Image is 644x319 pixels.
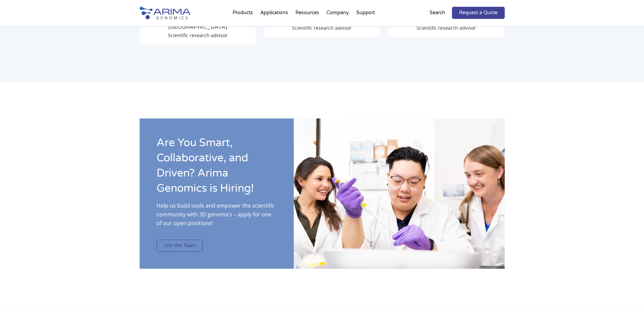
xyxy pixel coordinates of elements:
p: Search [430,8,445,17]
img: Arima-Genomics-logo [140,7,190,19]
span: Scientific research advisor [168,32,228,38]
img: IMG_2073.jpg [294,118,505,269]
h2: Are You Smart, Collaborative, and Driven? Arima Genomics is Hiring! [157,135,277,201]
span: Scientific research advisor [292,25,352,31]
a: Join the Team [157,240,203,252]
a: Request a Quote [452,7,505,19]
span: Scientific research advisor [416,25,476,31]
p: Help us build tools and empower the scientific community with 3D genomics – apply for one of our ... [157,201,277,233]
